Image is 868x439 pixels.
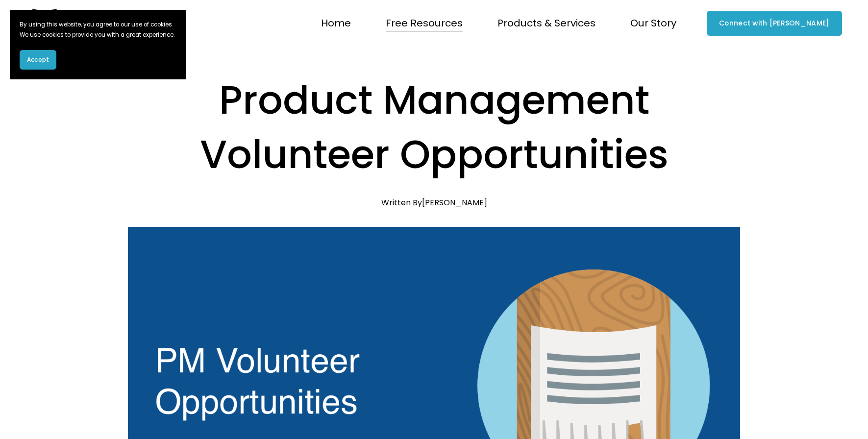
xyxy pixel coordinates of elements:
[497,13,595,33] a: folder dropdown
[630,14,676,32] span: Our Story
[381,198,487,207] div: Written By
[128,73,740,182] h1: Product Management Volunteer Opportunities
[422,197,487,208] a: [PERSON_NAME]
[27,55,49,64] span: Accept
[386,14,463,32] span: Free Resources
[321,13,351,33] a: Home
[497,14,595,32] span: Products & Services
[630,13,676,33] a: folder dropdown
[26,9,146,38] img: Product Teacher
[386,13,463,33] a: folder dropdown
[10,10,186,79] section: Cookie banner
[707,11,842,36] a: Connect with [PERSON_NAME]
[20,50,56,70] button: Accept
[20,20,176,40] p: By using this website, you agree to our use of cookies. We use cookies to provide you with a grea...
